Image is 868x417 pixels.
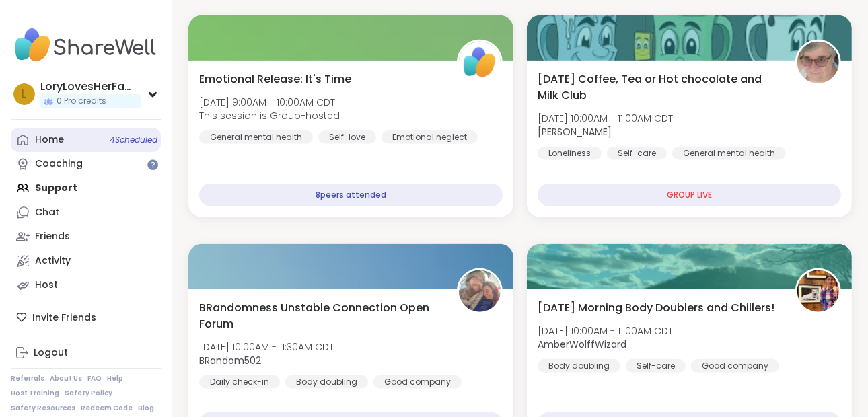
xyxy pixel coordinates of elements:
div: Daily check-in [199,375,280,389]
a: Coaching [11,152,161,176]
span: 0 Pro credits [57,96,106,107]
a: Logout [11,341,161,365]
a: Blog [138,404,154,413]
div: Friends [35,230,70,243]
div: Logout [34,346,68,360]
img: AmberWolffWizard [797,270,839,312]
span: [DATE] Coffee, Tea or Hot chocolate and Milk Club [538,71,781,104]
div: Coaching [35,157,83,171]
img: BRandom502 [459,270,501,312]
a: FAQ [87,374,102,383]
div: General mental health [672,147,786,160]
div: 8 peers attended [199,184,503,206]
b: [PERSON_NAME] [538,125,612,139]
div: LoryLovesHerFamilia [40,79,141,94]
img: Susan [797,42,839,83]
a: Home4Scheduled [11,128,161,152]
img: ShareWell [459,42,501,83]
b: AmberWolffWizard [538,338,626,351]
div: Self-care [607,147,667,160]
div: General mental health [199,130,313,144]
a: Host [11,273,161,297]
div: Good company [691,359,779,373]
img: ShareWell Nav Logo [11,22,161,69]
a: Redeem Code [81,404,133,413]
div: Emotional neglect [382,130,478,144]
a: Help [107,374,123,383]
div: Home [35,133,64,147]
a: Chat [11,200,161,225]
a: Safety Policy [65,389,112,398]
b: BRandom502 [199,354,261,367]
a: Safety Resources [11,404,75,413]
span: This session is Group-hosted [199,109,340,122]
div: Host [35,278,58,292]
div: Body doubling [538,359,620,373]
span: [DATE] 9:00AM - 10:00AM CDT [199,96,340,109]
a: Referrals [11,374,44,383]
div: Chat [35,206,59,219]
iframe: Spotlight [147,159,158,170]
span: [DATE] 10:00AM - 11:00AM CDT [538,324,673,338]
div: Self-care [626,359,686,373]
div: Body doubling [285,375,368,389]
span: BRandomness Unstable Connection Open Forum [199,300,442,332]
div: Activity [35,254,71,268]
span: 4 Scheduled [110,135,157,145]
div: GROUP LIVE [538,184,841,206]
div: Invite Friends [11,305,161,330]
div: Good company [373,375,462,389]
div: Loneliness [538,147,602,160]
div: Self-love [318,130,376,144]
span: [DATE] 10:00AM - 11:00AM CDT [538,112,673,125]
a: Host Training [11,389,59,398]
span: [DATE] 10:00AM - 11:30AM CDT [199,340,334,354]
a: Friends [11,225,161,249]
span: L [22,85,27,103]
span: Emotional Release: It's Time [199,71,351,87]
a: About Us [50,374,82,383]
span: [DATE] Morning Body Doublers and Chillers! [538,300,774,316]
a: Activity [11,249,161,273]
